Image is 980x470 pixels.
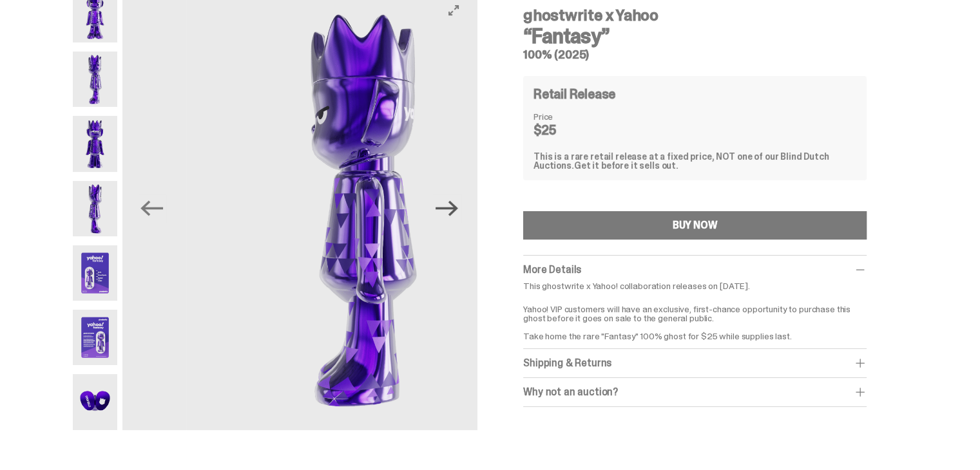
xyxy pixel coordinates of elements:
span: Get it before it sells out. [574,160,678,171]
button: Next [433,194,461,223]
div: BUY NOW [673,220,718,230]
img: Yahoo-HG---4.png [73,181,117,236]
span: More Details [523,263,581,276]
p: This ghostwrite x Yahoo! collaboration releases on [DATE]. [523,281,867,290]
div: Why not an auction? [523,386,867,399]
img: Yahoo-HG---3.png [73,116,117,171]
img: Yahoo-HG---7.png [73,374,117,429]
div: This is a rare retail release at a fixed price, NOT one of our Blind Dutch Auctions. [533,152,856,170]
dt: Price [533,112,598,121]
button: BUY NOW [523,211,867,240]
img: Yahoo-HG---5.png [73,245,117,301]
h4: ghostwrite x Yahoo [523,8,867,23]
button: View full-screen [446,3,461,18]
img: Yahoo-HG---2.png [73,52,117,107]
h3: “Fantasy” [523,26,867,46]
p: Yahoo! VIP customers will have an exclusive, first-chance opportunity to purchase this ghost befo... [523,296,867,341]
button: Previous [138,194,166,223]
h5: 100% (2025) [523,49,867,61]
h4: Retail Release [533,88,615,100]
div: Shipping & Returns [523,357,867,370]
dd: $25 [533,124,598,136]
img: Yahoo-HG---6.png [73,310,117,365]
